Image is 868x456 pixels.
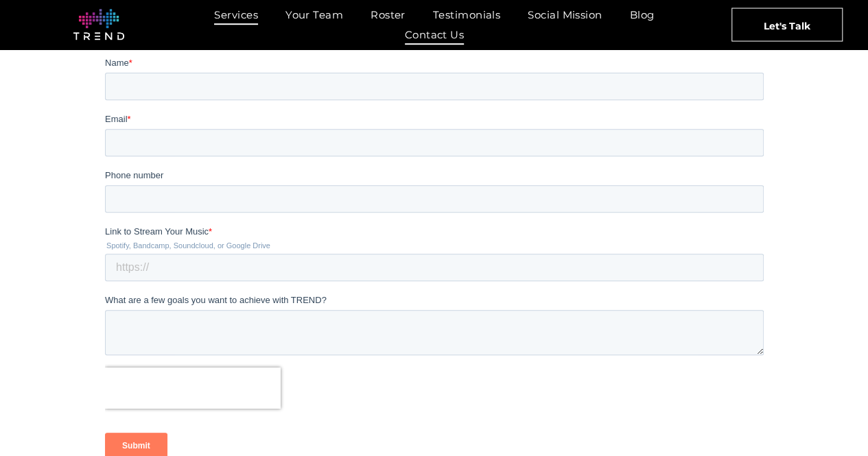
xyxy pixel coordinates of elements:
[391,25,478,45] a: Contact Us
[731,8,843,41] a: Let's Talk
[357,5,419,25] a: Roster
[764,8,810,43] span: Let's Talk
[200,5,272,25] a: Services
[214,5,258,25] span: Services
[272,5,357,25] a: Your Team
[73,9,124,40] img: logo
[514,5,615,25] a: Social Mission
[419,5,514,25] a: Testimonials
[616,5,668,25] a: Blog
[799,390,868,456] iframe: Chat Widget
